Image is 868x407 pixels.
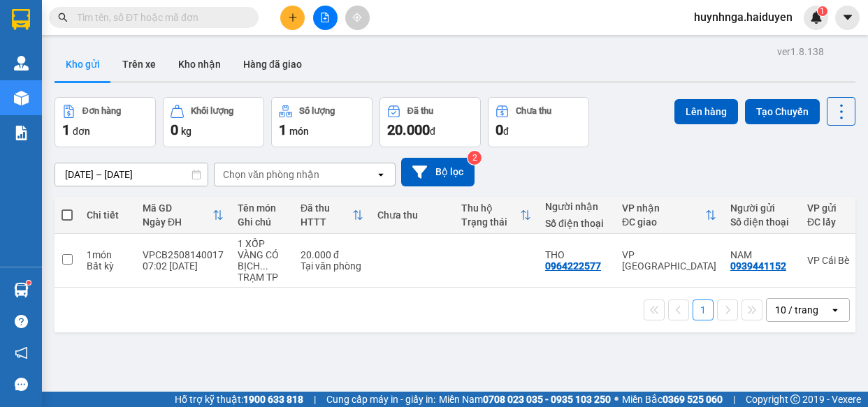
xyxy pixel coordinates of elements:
[82,106,121,116] div: Đơn hàng
[313,6,338,30] button: file-add
[238,238,287,272] div: 1 XỐP VÀNG CÓ BỊCH BUỘC CHUNG
[288,13,298,22] span: plus
[730,202,793,214] div: Người gửi
[191,106,233,116] div: Khối lượng
[314,392,316,407] span: |
[238,216,287,228] div: Ghi chú
[683,8,804,26] span: huynhnga.haiduyen
[12,9,30,30] img: logo-vxr
[181,126,191,137] span: kg
[62,121,70,138] span: 1
[143,202,212,214] div: Mã GD
[14,283,29,297] img: warehouse-icon
[745,99,820,124] button: Tạo Chuyến
[622,216,705,228] div: ĐC giao
[87,260,129,272] div: Bất kỳ
[232,47,313,81] button: Hàng đã giao
[777,44,824,59] div: ver 1.8.138
[175,392,303,407] span: Hỗ trợ kỹ thuật:
[430,126,435,137] span: đ
[301,202,352,214] div: Đã thu
[289,126,309,137] span: món
[439,392,611,407] span: Miền Nam
[294,197,370,234] th: Toggle SortBy
[143,216,212,228] div: Ngày ĐH
[377,209,447,221] div: Chưa thu
[299,106,335,116] div: Số lượng
[545,218,608,229] div: Số điện thoại
[223,168,319,182] div: Chọn văn phòng nhận
[15,346,28,360] span: notification
[111,47,167,81] button: Trên xe
[87,209,129,221] div: Chi tiết
[301,260,363,272] div: Tại văn phòng
[387,121,430,138] span: 20.000
[407,106,433,116] div: Đã thu
[238,202,287,214] div: Tên món
[73,126,90,137] span: đơn
[55,47,111,81] button: Kho gửi
[810,11,823,24] img: icon-new-feature
[545,201,608,212] div: Người nhận
[326,392,435,407] span: Cung cấp máy in - giấy in:
[55,97,156,147] button: Đơn hàng1đơn
[496,121,503,138] span: 0
[730,249,793,260] div: NAM
[143,249,224,260] div: VPCB2508140017
[136,197,231,234] th: Toggle SortBy
[14,126,29,140] img: solution-icon
[468,151,482,165] sup: 2
[14,91,29,105] img: warehouse-icon
[461,216,520,228] div: Trạng thái
[345,6,370,30] button: aim
[790,394,800,404] span: copyright
[830,304,841,316] svg: open
[622,249,716,272] div: VP [GEOGRAPHIC_DATA]
[271,97,372,147] button: Số lượng1món
[15,378,28,391] span: message
[674,99,738,124] button: Lên hàng
[301,216,352,228] div: HTTT
[503,126,509,137] span: đ
[301,249,363,260] div: 20.000 đ
[238,272,287,283] div: TRẠM TP
[818,6,827,16] sup: 1
[375,169,386,180] svg: open
[622,392,723,407] span: Miền Bắc
[614,397,619,402] span: ⚪️
[835,6,860,30] button: caret-down
[14,56,29,71] img: warehouse-icon
[775,303,818,317] div: 10 / trang
[77,10,242,25] input: Tìm tên, số ĐT hoặc mã đơn
[545,249,608,260] div: THO
[733,392,735,407] span: |
[143,260,224,272] div: 07:02 [DATE]
[401,158,475,186] button: Bộ lọc
[279,121,287,138] span: 1
[820,6,825,16] span: 1
[379,97,481,147] button: Đã thu20.000đ
[483,394,611,405] strong: 0708 023 035 - 0935 103 250
[488,97,589,147] button: Chưa thu0đ
[622,202,705,214] div: VP nhận
[55,163,208,186] input: Select a date range.
[663,394,723,405] strong: 0369 525 060
[841,11,854,24] span: caret-down
[730,260,786,272] div: 0939441152
[171,121,178,138] span: 0
[352,13,362,22] span: aim
[27,281,31,285] sup: 1
[545,260,601,272] div: 0964222577
[516,106,551,116] div: Chưa thu
[167,47,232,81] button: Kho nhận
[58,13,68,22] span: search
[163,97,264,147] button: Khối lượng0kg
[454,197,538,234] th: Toggle SortBy
[15,315,28,328] span: question-circle
[87,249,129,260] div: 1 món
[730,216,793,228] div: Số điện thoại
[693,299,714,320] button: 1
[260,260,268,272] span: ...
[320,13,330,22] span: file-add
[243,394,303,405] strong: 1900 633 818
